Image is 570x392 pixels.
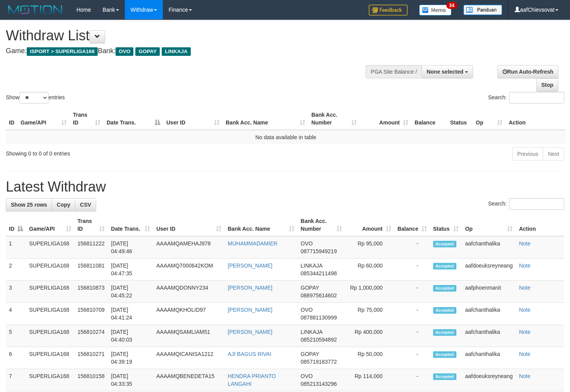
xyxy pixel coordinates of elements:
[74,303,108,325] td: 156810709
[228,351,271,357] a: AJI BAGUS RIVAI
[6,28,372,43] h1: Withdraw List
[27,47,98,56] span: ISPORT > SUPERLIGA168
[153,303,225,325] td: AAAAMQKHOLID97
[297,214,345,236] th: Bank Acc. Number: activate to sort column ascending
[301,329,322,335] span: LINKAJA
[512,147,543,161] a: Previous
[6,303,26,325] td: 4
[345,236,394,259] td: Rp 95,000
[135,47,160,56] span: GOPAY
[536,78,558,92] a: Stop
[153,281,225,303] td: AAAAMQDONNY234
[369,5,408,16] img: Feedback.jpg
[433,285,456,292] span: Accepted
[519,285,530,291] a: Note
[80,202,91,208] span: CSV
[433,263,456,269] span: Accepted
[345,347,394,369] td: Rp 50,000
[394,214,430,236] th: Balance: activate to sort column ascending
[6,108,17,130] th: ID
[433,241,456,247] span: Accepted
[301,307,313,313] span: OVO
[104,108,163,130] th: Date Trans.: activate to sort column descending
[301,240,313,247] span: OVO
[228,240,277,247] a: MUHAMMADAMIER
[228,307,272,313] a: [PERSON_NAME]
[26,303,74,325] td: SUPERLIGA168
[26,369,74,391] td: SUPERLIGA168
[497,65,558,78] a: Run Auto-Refresh
[519,351,530,357] a: Note
[108,325,153,347] td: [DATE] 04:40:03
[488,198,564,210] label: Search:
[519,240,530,247] a: Note
[6,325,26,347] td: 5
[74,259,108,281] td: 156811081
[225,214,297,236] th: Bank Acc. Name: activate to sort column ascending
[301,285,319,291] span: GOPAY
[52,198,75,211] a: Copy
[153,369,225,391] td: AAAAMQBENEDETA15
[74,325,108,347] td: 156810274
[394,281,430,303] td: -
[163,108,223,130] th: User ID: activate to sort column ascending
[301,359,337,365] span: Copy 085719183772 to clipboard
[462,369,516,391] td: aafdoeuksreyneang
[153,347,225,369] td: AAAAMQICANISA1212
[488,92,564,104] label: Search:
[153,259,225,281] td: AAAAMQ7000642KOM
[509,198,564,210] input: Search:
[108,214,153,236] th: Date Trans.: activate to sort column ascending
[17,108,70,130] th: Game/API: activate to sort column ascending
[108,347,153,369] td: [DATE] 04:39:19
[366,65,421,78] div: PGA Site Balance /
[394,369,430,391] td: -
[516,214,564,236] th: Action
[394,259,430,281] td: -
[6,214,26,236] th: ID: activate to sort column descending
[519,307,530,313] a: Note
[108,281,153,303] td: [DATE] 04:45:22
[345,369,394,391] td: Rp 114,000
[228,262,272,269] a: [PERSON_NAME]
[116,47,133,56] span: OVO
[394,347,430,369] td: -
[301,248,337,254] span: Copy 087715949219 to clipboard
[6,47,372,55] h4: Game: Bank:
[462,236,516,259] td: aafchanthalika
[421,65,473,78] button: None selected
[6,236,26,259] td: 1
[301,373,313,379] span: OVO
[394,236,430,259] td: -
[223,108,308,130] th: Bank Acc. Name: activate to sort column ascending
[6,179,564,195] h1: Latest Withdraw
[6,198,52,211] a: Show 25 rows
[108,236,153,259] td: [DATE] 04:49:46
[26,281,74,303] td: SUPERLIGA168
[427,69,463,75] span: None selected
[6,92,65,104] label: Show entries
[360,108,411,130] th: Amount: activate to sort column ascending
[6,130,566,144] td: No data available in table
[26,259,74,281] td: SUPERLIGA168
[75,198,96,211] a: CSV
[108,369,153,391] td: [DATE] 04:33:35
[462,281,516,303] td: aafphoenmanit
[301,270,337,276] span: Copy 085344211498 to clipboard
[506,108,566,130] th: Action
[433,307,456,314] span: Accepted
[153,236,225,259] td: AAAAMQAMEHAJ978
[74,369,108,391] td: 156810158
[519,262,530,269] a: Note
[6,347,26,369] td: 6
[108,303,153,325] td: [DATE] 04:41:24
[57,202,70,208] span: Copy
[228,285,272,291] a: [PERSON_NAME]
[462,214,516,236] th: Op: activate to sort column ascending
[301,314,337,321] span: Copy 087881130999 to clipboard
[11,202,47,208] span: Show 25 rows
[6,259,26,281] td: 2
[433,329,456,336] span: Accepted
[345,325,394,347] td: Rp 400,000
[70,108,104,130] th: Trans ID: activate to sort column ascending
